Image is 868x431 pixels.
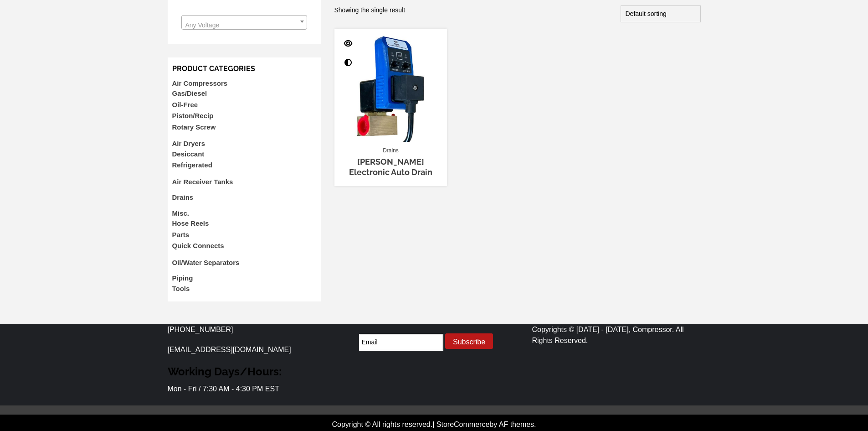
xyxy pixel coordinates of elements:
span: Any Voltage [185,21,220,29]
h3: Working Days/Hours: [168,364,336,379]
span: Copyrights © [DATE] - [DATE], Compressor. All Rights Reserved. [532,326,684,344]
a: Piping [172,274,193,282]
a: Drains [383,146,399,155]
a: Air Compressors [172,79,228,87]
a: Drains [172,193,194,201]
a: Quick Connects [172,242,224,249]
button: Subscribe [445,333,493,349]
a: StoreCommerce [437,421,489,428]
p: Mon - Fri / 7:30 AM - 4:30 PM EST [168,384,336,395]
a: Hose Reels [172,219,209,227]
a: [EMAIL_ADDRESS][DOMAIN_NAME] [168,346,291,353]
a: Misc. [172,209,190,217]
select: Shop order [621,5,701,22]
a: Desiccant [172,150,205,158]
p: Showing the single result [334,5,406,15]
a: Oil-Free [172,101,198,109]
a: Air Dryers [172,140,205,147]
a: Parts [172,231,190,239]
a: Air Receiver Tanks [172,178,233,186]
a: [PHONE_NUMBER] [168,326,233,333]
span: Subscribe [453,338,485,346]
div: Copyright © All rights reserved. by AF themes. [332,419,536,430]
a: Tools [172,285,190,292]
span: Product categories [172,64,255,73]
a: Compare [339,53,357,72]
input: Email [359,334,443,351]
a: Oil/Water Separators [172,259,240,266]
a: Piston/Recip [172,112,214,119]
span: | [432,421,434,428]
a: Rotary Screw [172,123,216,131]
a: Gas/Diesel [172,89,207,97]
a: [PERSON_NAME] Electronic Auto Drain [349,157,432,177]
a: Refrigerated [172,161,212,169]
img: hodge-drain-2-450x450.jpg [334,29,447,142]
